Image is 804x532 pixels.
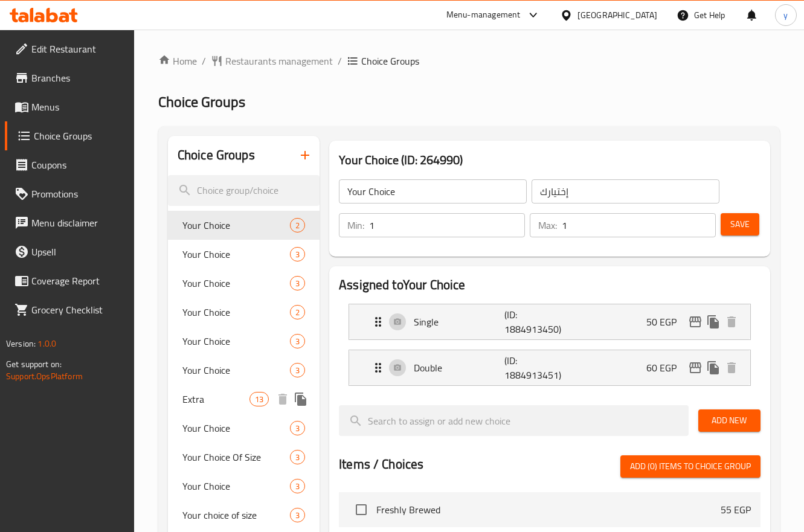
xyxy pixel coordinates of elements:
[31,303,124,317] span: Grocery Checklist
[168,269,320,298] div: Your Choice3
[5,237,134,266] a: Upsell
[291,249,304,260] span: 3
[225,54,333,68] span: Restaurants management
[250,394,268,405] span: 13
[630,459,751,474] span: Add (0) items to choice group
[168,327,320,356] div: Your Choice3
[5,34,134,63] a: Edit Restaurant
[249,392,269,406] div: Choices
[292,390,310,408] button: duplicate
[349,350,750,385] div: Expand
[182,450,290,464] span: Your Choice Of Size
[349,497,374,522] span: Select choice
[721,502,751,517] p: 55 EGP
[290,421,305,435] div: Choices
[178,146,255,164] h2: Choice Groups
[722,359,741,377] button: delete
[339,405,689,436] input: search
[202,54,206,68] li: /
[290,450,305,464] div: Choices
[31,158,124,172] span: Coupons
[504,353,565,382] p: (ID: 1884913451)
[182,305,290,319] span: Your Choice
[5,179,134,208] a: Promotions
[347,218,364,232] p: Min:
[722,313,741,331] button: delete
[168,501,320,530] div: Your choice of size3
[646,361,686,375] p: 60 EGP
[274,390,292,408] button: delete
[168,414,320,443] div: Your Choice3
[182,508,290,522] span: Your choice of size
[620,455,761,478] button: Add (0) items to choice group
[291,481,304,492] span: 3
[338,54,342,68] li: /
[290,508,305,522] div: Choices
[646,315,686,329] p: 50 EGP
[290,247,305,261] div: Choices
[168,175,320,206] input: search
[414,315,504,329] p: Single
[31,100,124,114] span: Menus
[686,359,704,377] button: edit
[5,150,134,179] a: Coupons
[339,455,423,473] h2: Items / Choices
[6,336,36,351] span: Version:
[730,217,750,232] span: Save
[31,42,124,56] span: Edit Restaurant
[6,368,83,384] a: Support.OpsPlatform
[291,510,304,521] span: 3
[291,452,304,463] span: 3
[168,385,320,414] div: Extra13deleteduplicate
[158,54,197,68] a: Home
[783,8,788,22] span: y
[291,220,304,231] span: 2
[339,345,761,391] li: Expand
[361,54,419,68] span: Choice Groups
[182,334,290,348] span: Your Choice
[339,299,761,345] li: Expand
[5,208,134,237] a: Menu disclaimer
[5,92,134,121] a: Menus
[182,421,290,435] span: Your Choice
[349,304,750,339] div: Expand
[182,276,290,290] span: Your Choice
[290,218,305,232] div: Choices
[708,413,751,428] span: Add New
[168,240,320,269] div: Your Choice3
[168,472,320,501] div: Your Choice3
[5,266,134,295] a: Coverage Report
[5,63,134,92] a: Branches
[704,359,722,377] button: duplicate
[290,479,305,493] div: Choices
[339,276,761,294] h2: Assigned to Your Choice
[291,336,304,347] span: 3
[168,298,320,327] div: Your Choice2
[182,247,290,261] span: Your Choice
[5,295,134,324] a: Grocery Checklist
[290,363,305,377] div: Choices
[182,218,290,232] span: Your Choice
[339,150,761,170] h3: Your Choice (ID: 264990)
[168,356,320,385] div: Your Choice3
[504,307,565,336] p: (ID: 1884913450)
[291,278,304,289] span: 3
[31,187,124,201] span: Promotions
[168,443,320,472] div: Your Choice Of Size3
[414,361,504,375] p: Double
[182,363,290,377] span: Your Choice
[291,365,304,376] span: 3
[31,274,124,288] span: Coverage Report
[158,54,780,68] nav: breadcrumb
[37,336,56,351] span: 1.0.0
[31,216,124,230] span: Menu disclaimer
[182,479,290,493] span: Your Choice
[168,211,320,240] div: Your Choice2
[704,313,722,331] button: duplicate
[34,129,124,143] span: Choice Groups
[376,502,721,517] span: Freshly Brewed
[182,392,249,406] span: Extra
[291,423,304,434] span: 3
[290,305,305,319] div: Choices
[721,213,759,236] button: Save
